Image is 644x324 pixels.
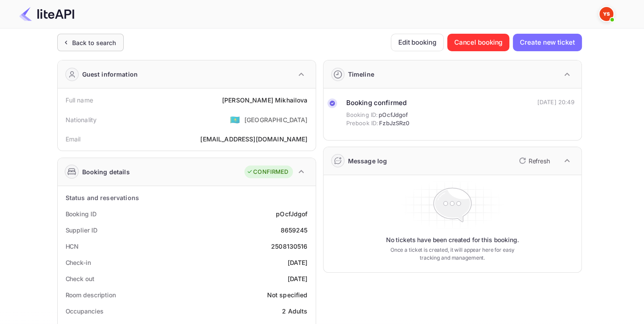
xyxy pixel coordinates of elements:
[447,34,510,51] button: Cancel booking
[230,112,240,127] span: United States
[66,274,94,283] div: Check out
[383,246,522,262] p: Once a ticket is created, it will appear here for easy tracking and management.
[222,95,308,105] div: [PERSON_NAME] Mikhailova
[514,154,553,168] button: Refresh
[66,306,104,316] div: Occupancies
[271,242,308,251] div: 2508130516
[288,258,308,267] div: [DATE]
[276,209,307,218] div: pOcfJdgof
[348,156,387,166] div: Message log
[379,111,408,120] span: pOcfJdgof
[379,119,409,128] span: FzbJzSRz0
[599,7,613,21] img: Yandex Support
[66,225,97,235] div: Supplier ID
[288,274,308,283] div: [DATE]
[391,34,444,51] button: Edit booking
[346,111,378,120] span: Booking ID:
[82,167,130,176] div: Booking details
[66,242,79,251] div: HCN
[19,7,74,21] img: LiteAPI Logo
[267,290,308,299] div: Not specified
[537,98,574,107] div: [DATE] 20:49
[66,209,97,218] div: Booking ID
[66,258,91,267] div: Check-in
[82,70,138,79] div: Guest information
[200,134,307,144] div: [EMAIL_ADDRESS][DOMAIN_NAME]
[513,34,581,51] button: Create new ticket
[280,225,307,235] div: 8659245
[346,119,379,128] span: Prebook ID:
[282,306,307,316] div: 2 Adults
[72,38,116,47] div: Back to search
[66,193,139,202] div: Status and reservations
[247,168,288,176] div: CONFIRMED
[66,134,81,144] div: Email
[386,236,519,244] p: No tickets have been created for this booking.
[529,156,550,166] p: Refresh
[66,290,116,299] div: Room description
[66,95,93,105] div: Full name
[348,70,374,79] div: Timeline
[244,115,308,124] div: [GEOGRAPHIC_DATA]
[346,98,410,108] div: Booking confirmed
[66,115,97,124] div: Nationality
